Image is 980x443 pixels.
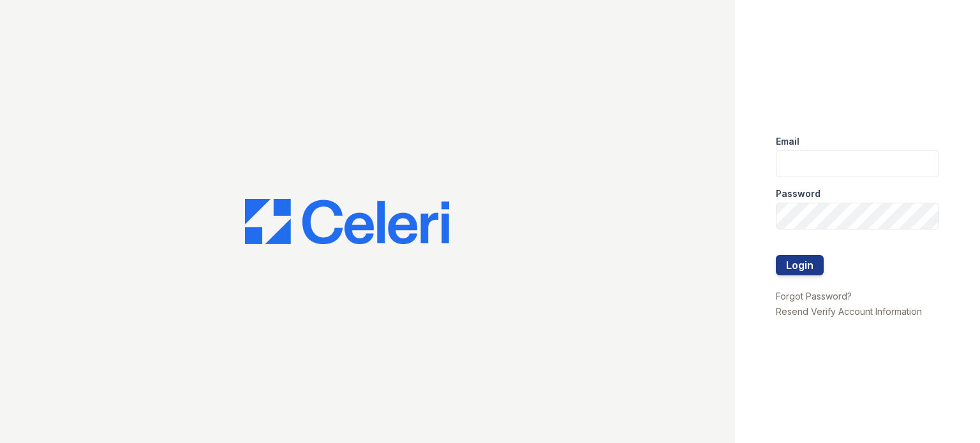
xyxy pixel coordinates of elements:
[245,199,449,245] img: CE_Logo_Blue-a8612792a0a2168367f1c8372b55b34899dd931a85d93a1a3d3e32e68fde9ad4.png
[776,187,820,200] label: Password
[776,255,824,275] button: Login
[776,291,852,301] a: Forgot Password?
[776,135,799,148] label: Email
[776,306,922,317] a: Resend Verify Account Information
